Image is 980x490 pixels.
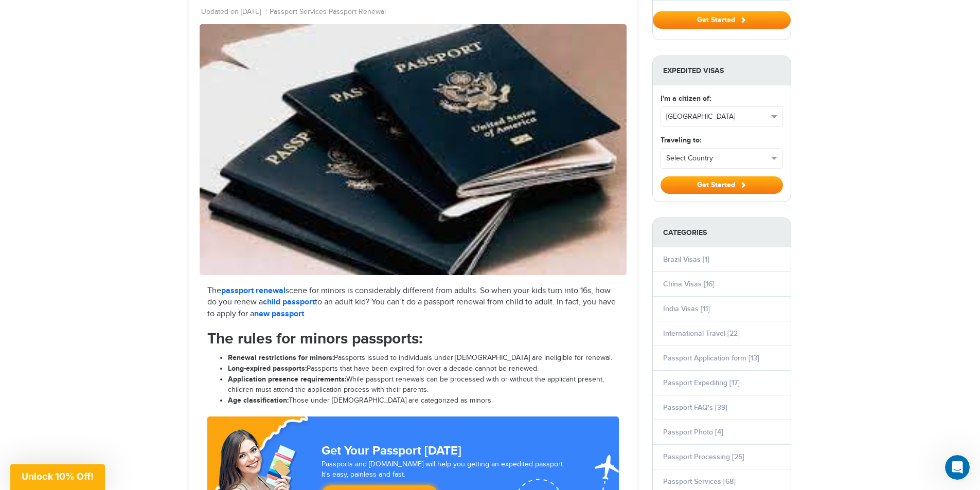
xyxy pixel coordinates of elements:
[653,15,791,24] a: Get Started
[666,112,768,122] span: [GEOGRAPHIC_DATA]
[221,286,286,296] a: passport renewal
[228,364,307,373] strong: Long-expired passports:
[10,464,105,490] div: Unlock 10% Off!
[663,428,723,437] a: Passport Photo [4]
[663,255,709,264] a: Brazil Visas [1]
[322,443,461,458] strong: Get Your Passport [DATE]
[228,374,619,395] li: While passport renewals can be processed with or without the applicant present, children must att...
[228,353,619,364] li: Passports issued to individuals under [DEMOGRAPHIC_DATA] are ineligible for renewal.
[663,452,744,461] a: Passport Processing [25]
[661,107,782,126] button: [GEOGRAPHIC_DATA]
[228,364,619,374] li: Passports that have been expired for over a decade cannot be renewed.
[663,304,710,313] a: India Visas [11]
[663,477,736,486] a: Passport Services [68]
[661,135,701,146] label: Traveling to:
[200,24,627,275] img: download__7__-_28de80_-_2186b91805bf8f87dc4281b6adbed06c6a56d5ae.jpg
[663,403,727,412] a: Passport FAQ's [39]
[228,396,289,405] strong: Age classification:
[228,353,334,362] strong: Renewal restrictions for minors:
[653,11,791,29] button: Get Started
[653,218,791,247] strong: Categories
[228,375,346,384] strong: Application presence requirements:
[945,455,970,480] iframe: Intercom live chat
[207,285,619,321] p: The scene for minors is considerably different from adults. So when your kids turn into 16s, how ...
[661,93,711,104] label: I'm a citizen of:
[270,7,327,17] a: Passport Services
[228,395,619,406] li: Those under [DEMOGRAPHIC_DATA] are categorized as minors
[663,329,740,338] a: International Travel [22]
[329,7,386,17] a: Passport Renewal
[661,149,782,168] button: Select Country
[663,354,759,362] a: Passport Application form [13]
[207,330,422,348] strong: The rules for minors passports:
[263,297,315,307] a: child passport
[663,280,715,288] a: China Visas [16]
[22,471,94,482] span: Unlock 10% Off!
[254,309,304,319] a: new passport
[653,56,791,85] strong: Expedited Visas
[661,176,783,194] button: Get Started
[666,153,768,164] span: Select Country
[663,378,740,387] a: Passport Expediting [17]
[201,7,268,17] li: Updated on [DATE]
